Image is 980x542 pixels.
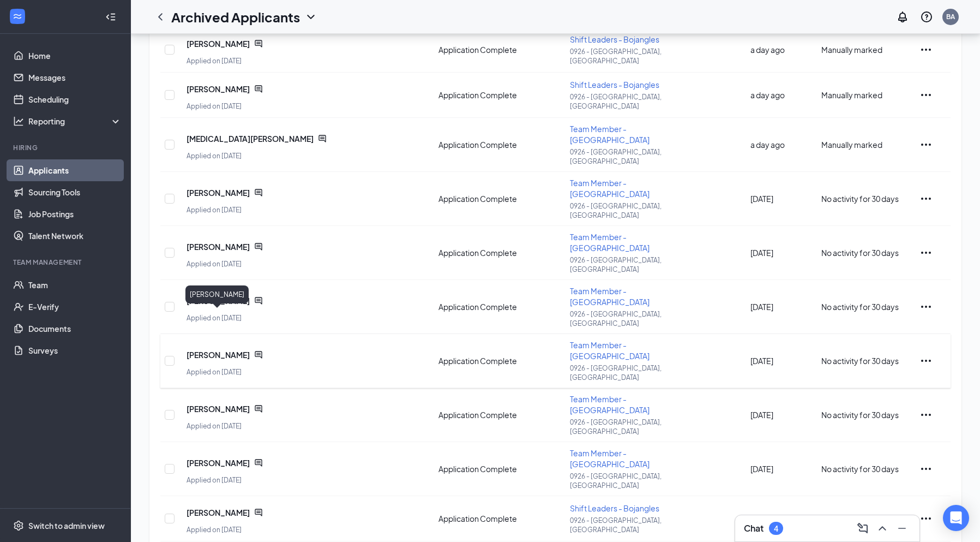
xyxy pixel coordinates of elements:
[750,140,785,150] span: a day ago
[254,188,263,197] svg: ChatActive
[570,394,650,415] span: Team Member - [GEOGRAPHIC_DATA]
[570,394,690,415] button: Team Member - [GEOGRAPHIC_DATA]
[187,133,314,144] span: [MEDICAL_DATA][PERSON_NAME]
[13,143,119,152] div: Hiring
[28,88,122,110] a: Scheduling
[570,503,659,514] button: Shift Leaders - Bojangles
[105,11,116,22] svg: Collapse
[750,45,785,55] span: a day ago
[28,318,122,340] a: Documents
[187,187,250,198] span: [PERSON_NAME]
[438,44,559,55] div: Application Complete
[896,10,909,23] svg: Notifications
[254,85,263,93] svg: ChatActive
[821,45,882,55] span: Manually marked
[13,258,119,267] div: Team Management
[28,203,122,225] a: Job Postings
[946,12,955,21] div: BA
[943,505,969,531] div: Open Intercom Messenger
[438,409,559,420] div: Application Complete
[187,260,242,268] span: Applied on [DATE]
[919,192,933,205] svg: Ellipses
[750,302,773,312] span: [DATE]
[821,302,899,312] span: No activity for 30 days
[854,520,871,537] button: ComposeMessage
[774,524,778,533] div: 4
[570,418,690,436] p: 0926 - [GEOGRAPHIC_DATA], [GEOGRAPHIC_DATA]
[570,255,690,274] p: 0926 - [GEOGRAPHIC_DATA], [GEOGRAPHIC_DATA]
[28,45,122,67] a: Home
[876,522,889,535] svg: ChevronUp
[304,10,317,23] svg: ChevronDown
[187,507,250,518] span: [PERSON_NAME]
[919,354,933,367] svg: Ellipses
[187,349,250,360] span: [PERSON_NAME]
[570,232,650,253] span: Team Member - [GEOGRAPHIC_DATA]
[438,90,559,100] div: Application Complete
[254,508,263,517] svg: ChatActive
[821,514,899,523] span: No activity for 30 days
[570,516,690,534] p: 0926 - [GEOGRAPHIC_DATA], [GEOGRAPHIC_DATA]
[187,314,242,322] span: Applied on [DATE]
[154,10,167,23] svg: ChevronLeft
[438,463,559,474] div: Application Complete
[570,340,650,361] span: Team Member - [GEOGRAPHIC_DATA]
[570,79,659,90] button: Shift Leaders - Bojangles
[318,134,327,143] svg: ChatActive
[750,194,773,204] span: [DATE]
[750,248,773,258] span: [DATE]
[919,408,933,421] svg: Ellipses
[13,116,24,127] svg: Analysis
[570,124,650,145] span: Team Member - [GEOGRAPHIC_DATA]
[821,248,899,258] span: No activity for 30 days
[254,404,263,413] svg: ChatActive
[570,178,650,199] span: Team Member - [GEOGRAPHIC_DATA]
[187,241,250,252] span: [PERSON_NAME]
[28,520,105,531] div: Switch to admin view
[570,472,690,490] p: 0926 - [GEOGRAPHIC_DATA], [GEOGRAPHIC_DATA]
[254,458,263,467] svg: ChatActive
[821,140,882,150] span: Manually marked
[185,285,249,303] div: [PERSON_NAME]
[187,368,242,376] span: Applied on [DATE]
[28,67,122,88] a: Messages
[919,462,933,475] svg: Ellipses
[570,309,690,328] p: 0926 - [GEOGRAPHIC_DATA], [GEOGRAPHIC_DATA]
[28,159,122,181] a: Applicants
[570,34,659,45] button: Shift Leaders - Bojangles
[28,340,122,361] a: Surveys
[187,57,242,65] span: Applied on [DATE]
[254,296,263,305] svg: ChatActive
[750,464,773,474] span: [DATE]
[821,90,882,100] span: Manually marked
[438,247,559,258] div: Application Complete
[187,476,242,484] span: Applied on [DATE]
[874,520,891,537] button: ChevronUp
[570,340,690,361] button: Team Member - [GEOGRAPHIC_DATA]
[254,39,263,48] svg: ChatActive
[570,448,650,469] span: Team Member - [GEOGRAPHIC_DATA]
[570,231,690,253] button: Team Member - [GEOGRAPHIC_DATA]
[28,296,122,318] a: E-Verify
[919,300,933,313] svg: Ellipses
[28,181,122,203] a: Sourcing Tools
[187,152,242,160] span: Applied on [DATE]
[254,350,263,359] svg: ChatActive
[570,147,690,166] p: 0926 - [GEOGRAPHIC_DATA], [GEOGRAPHIC_DATA]
[12,11,23,22] svg: WorkstreamLogo
[171,8,300,26] h1: Archived Applicants
[919,246,933,259] svg: Ellipses
[570,92,690,111] p: 0926 - [GEOGRAPHIC_DATA], [GEOGRAPHIC_DATA]
[821,194,899,204] span: No activity for 30 days
[821,464,899,474] span: No activity for 30 days
[570,285,690,307] button: Team Member - [GEOGRAPHIC_DATA]
[13,520,24,531] svg: Settings
[570,34,659,44] span: Shift Leaders - Bojangles
[187,102,242,110] span: Applied on [DATE]
[438,193,559,204] div: Application Complete
[750,514,773,523] span: [DATE]
[187,422,242,430] span: Applied on [DATE]
[750,90,785,100] span: a day ago
[28,274,122,296] a: Team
